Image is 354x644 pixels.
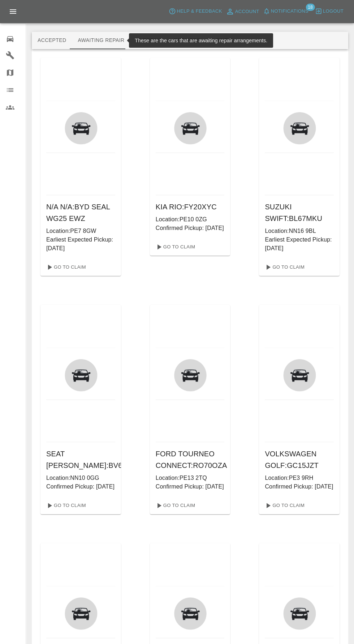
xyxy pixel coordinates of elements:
button: Accepted [32,32,72,49]
a: Go To Claim [43,261,88,273]
a: Go To Claim [262,261,306,273]
p: Confirmed Pickup: [DATE] [156,224,225,233]
span: Logout [323,7,344,16]
button: In Repair [130,32,168,49]
h6: SEAT [PERSON_NAME] : BV69HVW [46,448,115,471]
h6: FORD TOURNEO CONNECT : RO70OZA [156,448,225,471]
p: Location: PE13 2TQ [156,474,225,482]
button: Paid [206,32,239,49]
button: Logout [313,6,345,17]
h6: VOLKSWAGEN GOLF : GC15JZT [265,448,334,471]
a: Go To Claim [153,241,197,253]
h6: KIA RIO : FY20XYC [156,201,225,213]
p: Location: NN10 0GG [46,474,115,482]
a: Go To Claim [43,500,88,511]
span: Help & Feedback [177,7,222,16]
a: Account [224,6,261,17]
p: Location: PE7 8GW [46,227,115,235]
span: Account [235,8,259,16]
p: Earliest Expected Pickup: [DATE] [46,235,115,253]
p: Location: PE10 0ZG [156,215,225,224]
h6: N/A N/A : BYD SEAL WG25 EWZ [46,201,115,224]
button: Awaiting Repair [72,32,130,49]
button: Open drawer [4,3,22,20]
h6: SUZUKI SWIFT : BL67MKU [265,201,334,224]
a: Go To Claim [262,500,306,511]
button: Repaired [168,32,206,49]
p: Location: PE3 9RH [265,474,334,482]
p: Confirmed Pickup: [DATE] [46,482,115,491]
p: Location: NN16 9BL [265,227,334,235]
p: Confirmed Pickup: [DATE] [265,482,334,491]
p: Earliest Expected Pickup: [DATE] [265,235,334,253]
button: Notifications [261,6,310,17]
span: 18 [306,4,315,11]
button: Help & Feedback [167,6,224,17]
p: Confirmed Pickup: [DATE] [156,482,225,491]
a: Go To Claim [153,500,197,511]
span: Notifications [271,7,308,16]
